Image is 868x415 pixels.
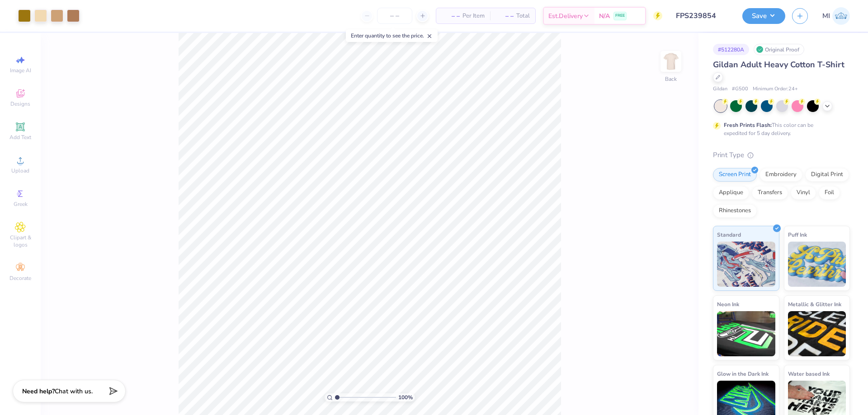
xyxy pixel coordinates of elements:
img: Mark Isaac [832,7,850,25]
span: Clipart & logos [5,234,36,248]
div: Embroidery [759,168,802,182]
div: Rhinestones [713,204,757,218]
span: Per Item [462,11,485,21]
span: Puff Ink [788,230,807,239]
span: – – [495,11,514,21]
span: MI [822,11,830,21]
img: Standard [717,242,775,287]
span: Add Text [9,134,31,141]
img: Back [662,52,680,70]
div: Back [665,75,677,83]
img: Metallic & Glitter Ink [788,311,846,356]
span: Gildan Adult Heavy Cotton T-Shirt [713,59,844,70]
div: Foil [819,186,840,200]
span: Chat with us. [55,387,93,396]
span: Gildan [713,85,727,93]
strong: Fresh Prints Flash: [724,121,772,129]
span: Total [516,11,530,21]
span: Standard [717,230,741,239]
img: Neon Ink [717,311,775,356]
span: – – [442,11,460,21]
span: Designs [10,100,30,107]
span: Greek [14,201,28,208]
div: This color can be expedited for 5 day delivery. [724,121,835,137]
strong: Need help? [22,387,55,396]
div: # 512280A [713,44,749,55]
span: Image AI [10,67,31,74]
span: FREE [615,13,625,19]
span: Metallic & Glitter Ink [788,299,841,309]
div: Print Type [713,150,850,160]
div: Transfers [752,186,788,200]
input: – – [377,8,412,24]
a: MI [822,7,850,25]
span: 100 % [398,393,413,401]
input: Untitled Design [669,7,736,25]
button: Save [742,8,785,24]
span: Minimum Order: 24 + [753,85,798,93]
span: Decorate [9,275,31,282]
div: Applique [713,186,749,200]
div: Screen Print [713,168,757,182]
span: Water based Ink [788,369,830,378]
span: # G500 [732,85,748,93]
div: Vinyl [791,186,816,200]
span: Neon Ink [717,299,739,309]
div: Original Proof [754,44,804,55]
img: Puff Ink [788,242,846,287]
div: Enter quantity to see the price. [346,29,438,42]
span: Upload [11,167,29,174]
span: Est. Delivery [548,11,583,21]
div: Digital Print [805,168,849,182]
span: Glow in the Dark Ink [717,369,769,378]
span: N/A [599,11,610,21]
